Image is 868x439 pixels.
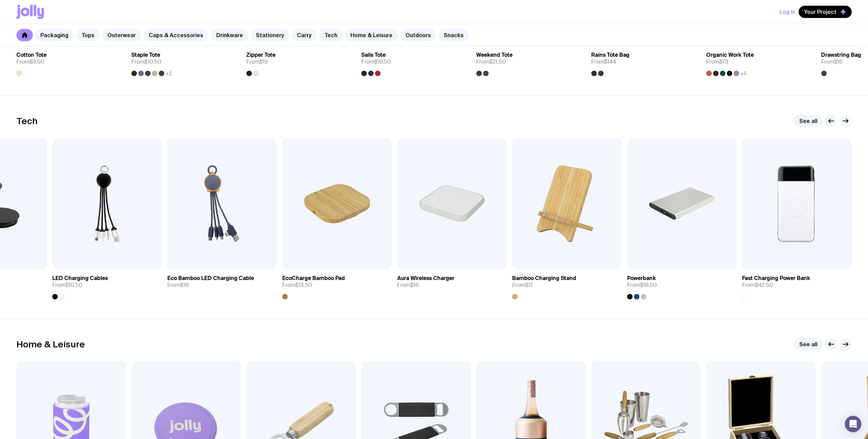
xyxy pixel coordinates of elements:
span: Your Project [804,9,837,15]
span: $19.50 [640,281,657,289]
span: $16 [180,281,189,289]
a: See all [794,115,823,127]
span: From [16,58,44,65]
span: $3.50 [29,58,44,65]
a: LED Charging CablesFrom$10.50 [52,269,162,300]
a: Outerwear [102,29,141,41]
span: +5 [740,71,747,76]
a: Fast Charging Power BankFrom$42.50 [742,269,852,300]
span: From [591,58,616,65]
a: Cotton ToteFrom$3.50 [16,46,126,76]
h2: Tech [16,116,38,126]
span: +2 [166,71,172,76]
span: $42.50 [755,281,773,289]
h3: Bamboo Charging Stand [512,275,576,282]
h3: Weekend Tote [476,52,513,58]
a: Tops [76,29,100,41]
span: From [821,58,843,65]
span: $19 [259,58,268,65]
span: From [476,58,506,65]
a: Snacks [438,29,469,41]
span: From [361,58,391,65]
h3: Fast Charging Power Bank [742,275,810,282]
a: Carry [292,29,317,41]
a: See all [794,338,823,350]
a: Aura Wireless ChargerFrom$16 [397,269,507,294]
span: From [627,282,657,289]
span: From [52,282,82,289]
span: $10.50 [144,58,161,65]
span: $144 [604,58,616,65]
a: Outdoors [400,29,436,41]
span: $73 [719,58,728,65]
a: Eco Bamboo LED Charging CableFrom$16 [167,269,277,294]
span: From [397,282,419,289]
h2: Home & Leisure [16,339,85,349]
h3: Zipper Tote [246,52,275,58]
a: Packaging [35,29,74,41]
a: Stationery [250,29,289,41]
span: $16 [834,58,843,65]
a: Sails ToteFrom$19.50 [361,46,471,76]
span: From [246,58,268,65]
h3: Sails Tote [361,52,386,58]
a: Tech [319,29,343,41]
span: From [282,282,312,289]
span: From [167,282,189,289]
h3: EcoCharge Bamboo Pad [282,275,345,282]
a: EcoCharge Bamboo PadFrom$13.50 [282,269,392,300]
span: $10.50 [65,281,82,289]
div: Open Intercom Messenger [845,416,861,432]
h3: Drawstring Bag [821,52,861,58]
span: $16 [410,281,419,289]
h3: Powerbank [627,275,656,282]
h3: Cotton Tote [16,52,47,58]
span: $21.50 [489,58,506,65]
button: Log In [779,6,795,18]
h3: Eco Bamboo LED Charging Cable [167,275,254,282]
span: From [512,282,533,289]
h3: LED Charging Cables [52,275,108,282]
a: Rains Tote BagFrom$144 [591,46,701,76]
a: Home & Leisure [345,29,398,41]
span: From [742,282,773,289]
span: $19.50 [374,58,391,65]
button: Your Project [799,6,852,18]
span: $17 [525,281,533,289]
a: Bamboo Charging StandFrom$17 [512,269,622,300]
a: Zipper ToteFrom$19 [246,46,356,76]
h3: Rains Tote Bag [591,52,630,58]
a: Weekend ToteFrom$21.50 [476,46,586,76]
a: Organic Work ToteFrom$73+5 [706,46,816,76]
span: $13.50 [295,281,312,289]
span: From [706,58,728,65]
a: PowerbankFrom$19.50 [627,269,737,300]
h3: Aura Wireless Charger [397,275,454,282]
h3: Organic Work Tote [706,52,754,58]
h3: Staple Tote [131,52,160,58]
a: Caps & Accessories [143,29,209,41]
a: Drinkware [211,29,248,41]
span: From [131,58,161,65]
a: Staple ToteFrom$10.50+2 [131,46,241,76]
